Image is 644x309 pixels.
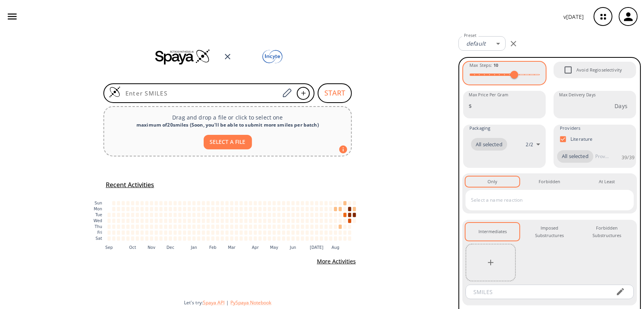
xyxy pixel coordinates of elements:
[191,245,197,250] text: Jan
[129,245,136,250] text: Oct
[110,121,345,129] div: maximum of 20 smiles ( Soon, you'll be able to submit more smiles per batch )
[471,141,507,149] span: All selected
[468,285,609,299] input: SMILES
[488,178,497,185] div: Only
[314,254,359,269] button: More Activities
[103,178,157,191] button: Recent Activities
[94,201,102,241] g: y-axis tick label
[289,245,296,250] text: Jun
[560,125,580,132] span: Providers
[464,33,477,39] label: Preset
[559,92,596,98] label: Max Delivery Days
[94,219,102,223] text: Wed
[576,66,622,74] span: Avoid Regioselectivity
[94,207,102,211] text: Mon
[209,245,216,250] text: Feb
[615,102,627,110] p: Days
[110,113,345,121] p: Drag and drop a file or click to select one
[563,13,584,21] p: v [DATE]
[106,181,154,189] h5: Recent Activities
[523,223,576,241] button: Imposed Substructures
[557,153,593,160] span: All selected
[523,177,576,187] button: Forbidden
[466,223,519,241] button: Intermediates
[469,102,472,110] p: $
[96,236,102,241] text: Sat
[599,178,615,185] div: At Least
[570,136,593,142] p: Literature
[539,178,560,185] div: Forbidden
[469,62,498,69] span: Max Steps :
[224,299,230,306] span: |
[622,154,635,161] p: 39 / 39
[586,224,627,239] div: Forbidden Substructures
[252,245,259,250] text: Apr
[98,230,102,235] text: Fri
[184,299,452,306] div: Let's try:
[245,48,300,66] img: Team logo
[466,40,486,47] em: default
[593,150,611,163] input: Provider name
[94,224,102,229] text: Thu
[148,245,156,250] text: Nov
[469,92,508,98] label: Max Price Per Gram
[108,201,356,241] g: cell
[469,194,618,206] input: Select a name reaction
[529,224,570,239] div: Imposed Substructures
[526,141,533,148] p: 2 / 2
[478,228,507,235] div: Intermediates
[332,245,340,250] text: Aug
[95,201,102,205] text: Sun
[105,245,340,250] g: x-axis tick label
[560,62,576,78] span: Avoid Regioselectivity
[204,135,252,149] button: SELECT A FILE
[580,177,634,187] button: At Least
[155,49,210,64] img: Spaya logo
[270,245,278,250] text: May
[466,177,519,187] button: Only
[318,83,352,103] button: START
[310,245,324,250] text: [DATE]
[580,223,634,241] button: Forbidden Substructures
[230,299,271,306] button: PySpaya Notebook
[167,245,175,250] text: Dec
[121,89,280,97] input: Enter SMILES
[493,62,498,68] strong: 10
[109,86,121,98] img: Logo Spaya
[469,125,490,132] span: Packaging
[203,299,224,306] button: Spaya API
[105,245,113,250] text: Sep
[95,213,102,217] text: Tue
[228,245,236,250] text: Mar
